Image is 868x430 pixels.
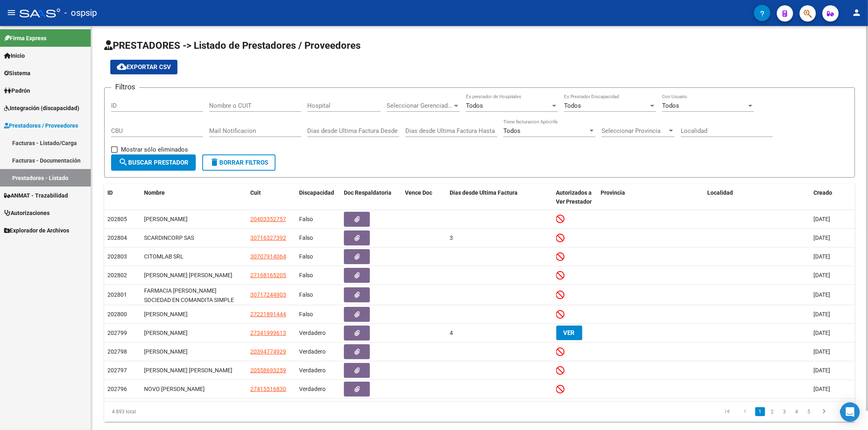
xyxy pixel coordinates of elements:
span: 202804 [107,235,127,241]
div: [PERSON_NAME] [PERSON_NAME] [144,366,244,375]
a: go to next page [816,407,832,416]
span: Buscar Prestador [118,159,188,166]
span: ANMAT - Trazabilidad [4,191,68,200]
span: Firma Express [4,34,46,43]
span: [DATE] [813,272,830,278]
span: Todos [466,102,483,109]
button: Borrar Filtros [202,154,275,171]
div: FARMACIA [PERSON_NAME] SOCIEDAD EN COMANDITA SIMPLE [144,286,244,303]
span: 30717244903 [250,291,286,298]
span: Exportar CSV [117,63,171,71]
datatable-header-cell: Localidad [704,184,810,211]
span: Falso [299,291,313,298]
a: go to first page [719,407,735,416]
button: Exportar CSV [110,60,177,74]
span: [DATE] [813,367,830,374]
div: NOVO [PERSON_NAME] [144,384,244,394]
span: Todos [662,102,679,109]
span: Dias desde Ultima Factura [450,189,518,196]
span: 4 [450,330,453,336]
a: 2 [767,407,777,416]
span: 202796 [107,386,127,392]
datatable-header-cell: Doc Respaldatoria [341,184,402,211]
span: [DATE] [813,235,830,241]
li: page 5 [803,405,815,419]
span: [DATE] [813,253,830,260]
a: go to previous page [737,407,753,416]
button: VER [556,326,582,340]
datatable-header-cell: Nombre [141,184,247,211]
a: 3 [780,407,789,416]
span: Prestadores / Proveedores [4,121,78,130]
span: [DATE] [813,386,830,392]
span: Explorador de Archivos [4,226,69,235]
span: Falso [299,253,313,260]
span: Verdadero [299,367,326,374]
span: 202797 [107,367,127,374]
div: [PERSON_NAME] [144,215,244,224]
span: 202798 [107,348,127,355]
span: Discapacidad [299,189,334,196]
mat-icon: search [118,157,128,167]
span: Falso [299,272,313,278]
datatable-header-cell: Discapacidad [296,184,341,211]
span: 27341999613 [250,330,286,336]
span: 202802 [107,272,127,278]
span: Sistema [4,69,31,78]
datatable-header-cell: Provincia [598,184,704,211]
span: Falso [299,235,313,241]
span: Vence Doc [405,189,432,196]
a: 1 [755,407,765,416]
span: Localidad [707,189,733,196]
span: Mostrar sólo eliminados [121,145,188,154]
li: page 3 [778,405,791,419]
span: 3 [450,235,453,241]
span: 202800 [107,311,127,317]
span: 30707914064 [250,253,286,260]
span: Verdadero [299,386,326,392]
span: Nombre [144,189,165,196]
li: page 1 [754,405,766,419]
div: [PERSON_NAME] [144,347,244,356]
span: Autorizaciones [4,208,50,217]
span: Integración (discapacidad) [4,104,79,113]
span: Seleccionar Gerenciador [387,102,453,109]
a: 4 [792,407,802,416]
li: page 2 [766,405,778,419]
span: PRESTADORES -> Listado de Prestadores / Proveedores [104,40,361,51]
datatable-header-cell: Autorizados a Ver Prestador [553,184,598,211]
datatable-header-cell: Vence Doc [402,184,446,211]
mat-icon: person [852,8,861,17]
span: [DATE] [813,330,830,336]
span: 30716327392 [250,235,286,241]
span: 202801 [107,291,127,298]
span: 27415516830 [250,386,286,392]
span: 20394774929 [250,348,286,355]
span: Creado [813,189,832,196]
span: 27168165205 [250,272,286,278]
span: 27221891444 [250,311,286,317]
span: Todos [564,102,581,109]
span: Todos [503,127,520,135]
datatable-header-cell: ID [104,184,141,211]
span: 202805 [107,216,127,222]
span: Seleccionar Provincia [601,127,667,135]
span: [DATE] [813,216,830,222]
span: Verdadero [299,330,326,336]
div: CITOMLAB SRL [144,252,244,261]
div: 4.893 total [104,402,253,422]
span: [DATE] [813,291,830,298]
span: VER [564,329,575,337]
div: Open Intercom Messenger [840,402,860,422]
h3: Filtros [111,81,139,93]
div: [PERSON_NAME] [PERSON_NAME] [144,271,244,280]
span: Inicio [4,51,25,60]
div: [PERSON_NAME] [144,310,244,319]
div: [PERSON_NAME] [144,328,244,338]
mat-icon: cloud_download [117,62,127,72]
li: page 4 [791,405,803,419]
span: Provincia [601,189,625,196]
span: Padrón [4,86,30,95]
datatable-header-cell: Cuit [247,184,296,211]
span: [DATE] [813,348,830,355]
